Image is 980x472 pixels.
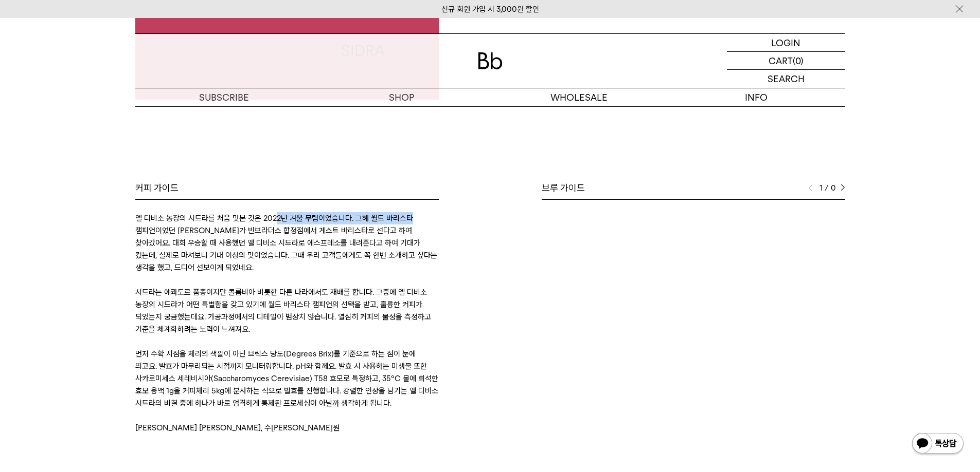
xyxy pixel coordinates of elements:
[490,88,668,106] p: WHOLESALE
[135,88,313,106] a: SUBSCRIBE
[135,182,439,194] div: 커피 가이드
[135,422,439,434] p: [PERSON_NAME] [PERSON_NAME], 수[PERSON_NAME]원
[135,348,439,409] p: 먼저 수확 시점을 체리의 색깔이 아닌 브릭스 당도(Degrees Brix)를 기준으로 하는 점이 눈에 띄고요. 발효가 마무리되는 시점까지 모니터링합니다. pH와 함께요. 발효...
[831,182,835,194] span: 0
[542,182,845,194] div: 브루 가이드
[825,182,829,194] span: /
[727,52,845,70] a: CART (0)
[135,286,439,335] p: 시드라는 에콰도르 품종이지만 콜롬비아 비롯한 다른 나라에서도 재배를 합니다. 그중에 엘 디비소 농장의 시드라가 어떤 특별함을 갖고 있기에 월드 바리스타 챔피언의 선택을 받고,...
[313,88,490,106] a: SHOP
[818,182,823,194] span: 1
[768,70,805,88] p: SEARCH
[911,432,965,457] img: 카카오톡 채널 1:1 채팅 버튼
[478,52,503,69] img: 로고
[135,212,439,274] p: 엘 디비소 농장의 시드라를 처음 맛본 것은 2022년 겨울 무렵이었습니다. 그해 월드 바리스타 챔피언이었던 [PERSON_NAME]가 빈브라더스 합정점에서 게스트 바리스타로 ...
[668,88,845,106] p: INFO
[769,52,793,69] p: CART
[793,52,804,69] p: (0)
[771,34,800,51] p: LOGIN
[441,5,539,14] a: 신규 회원 가입 시 3,000원 할인
[727,34,845,52] a: LOGIN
